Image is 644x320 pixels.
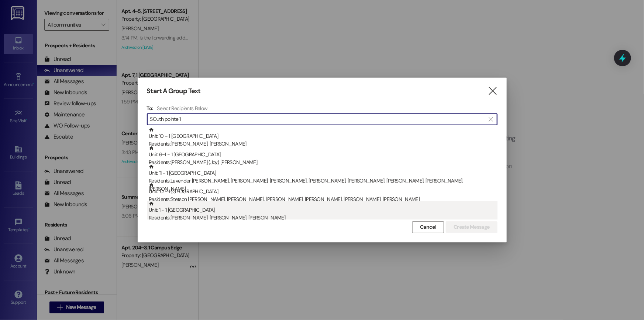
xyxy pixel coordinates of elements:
div: Unit: 11 - 1 [GEOGRAPHIC_DATA] [149,164,497,193]
div: Residents: Lavender [PERSON_NAME], [PERSON_NAME], [PERSON_NAME], [PERSON_NAME], [PERSON_NAME], [P... [149,177,497,193]
div: Unit: 10 - 1 [GEOGRAPHIC_DATA] [149,183,497,204]
span: Create Message [454,223,489,231]
div: Residents: [PERSON_NAME], [PERSON_NAME], [PERSON_NAME] [149,214,497,222]
div: Residents: [PERSON_NAME], [PERSON_NAME] [149,140,497,148]
i:  [488,87,497,95]
input: Search for any contact or apartment [150,114,485,125]
h3: To: [147,105,154,112]
div: Residents: [PERSON_NAME] (Joy) [PERSON_NAME] [149,159,497,166]
button: Clear text [485,114,497,125]
div: Unit: 6~1 - 1 [GEOGRAPHIC_DATA]Residents:[PERSON_NAME] (Joy) [PERSON_NAME] [147,146,497,164]
h4: Select Recipients Below [157,105,207,112]
div: Unit: 10 - 1 [GEOGRAPHIC_DATA]Residents:[PERSON_NAME], [PERSON_NAME] [147,127,497,146]
div: Residents: Stetson [PERSON_NAME], [PERSON_NAME], [PERSON_NAME], [PERSON_NAME], [PERSON_NAME], [PE... [149,195,497,203]
div: Unit: 6~1 - 1 [GEOGRAPHIC_DATA] [149,146,497,167]
button: Cancel [412,221,444,233]
div: Unit: 11 - 1 [GEOGRAPHIC_DATA]Residents:Lavender [PERSON_NAME], [PERSON_NAME], [PERSON_NAME], [PE... [147,164,497,183]
button: Create Message [446,221,497,233]
i:  [489,116,493,122]
span: Cancel [420,223,436,231]
div: Unit: 1 - 1 [GEOGRAPHIC_DATA] [149,201,497,222]
h3: Start A Group Text [147,87,201,95]
div: Unit: 10 - 1 [GEOGRAPHIC_DATA]Residents:Stetson [PERSON_NAME], [PERSON_NAME], [PERSON_NAME], [PER... [147,183,497,201]
div: Unit: 1 - 1 [GEOGRAPHIC_DATA]Residents:[PERSON_NAME], [PERSON_NAME], [PERSON_NAME] [147,201,497,219]
div: Unit: 10 - 1 [GEOGRAPHIC_DATA] [149,127,497,148]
